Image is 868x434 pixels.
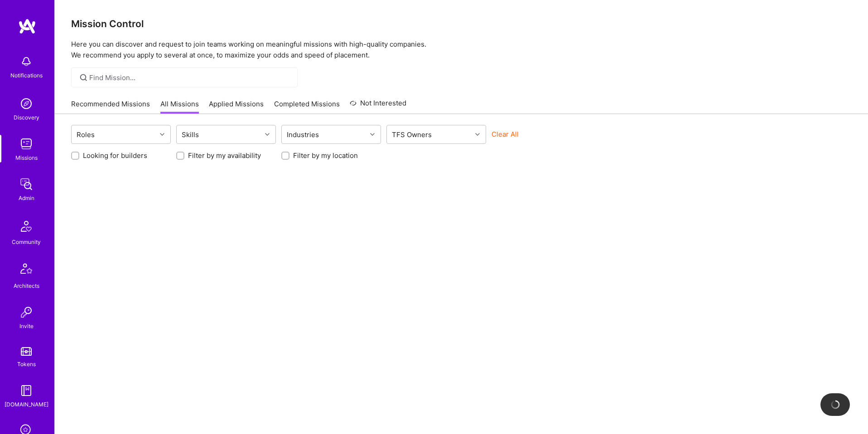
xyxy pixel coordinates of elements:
[89,73,291,82] input: Find Mission...
[15,153,38,162] div: Missions
[17,135,35,153] img: teamwork
[370,132,375,137] i: icon Chevron
[17,303,35,321] img: Invite
[21,347,32,356] img: tokens
[14,113,39,122] div: Discovery
[14,281,39,291] div: Architects
[209,99,264,114] a: Applied Missions
[179,128,201,141] div: Skills
[78,72,89,83] i: icon SearchGrey
[19,193,34,203] div: Admin
[17,359,36,369] div: Tokens
[74,128,97,141] div: Roles
[71,18,852,29] h3: Mission Control
[15,215,37,237] img: Community
[71,99,150,114] a: Recommended Missions
[265,132,270,137] i: icon Chevron
[19,321,34,331] div: Invite
[160,132,164,137] i: icon Chevron
[17,95,35,113] img: discovery
[83,151,147,160] label: Looking for builders
[10,71,43,80] div: Notifications
[160,99,199,114] a: All Missions
[71,39,852,61] p: Here you can discover and request to join teams working on meaningful missions with high-quality ...
[12,237,41,247] div: Community
[285,128,321,141] div: Industries
[17,52,35,71] img: bell
[17,175,35,193] img: admin teamwork
[274,99,340,114] a: Completed Missions
[188,151,261,160] label: Filter by my availability
[5,400,48,409] div: [DOMAIN_NAME]
[492,129,519,139] button: Clear All
[293,151,358,160] label: Filter by my location
[829,399,841,410] img: loading
[350,98,406,114] a: Not Interested
[390,128,434,141] div: TFS Owners
[475,132,480,137] i: icon Chevron
[18,18,36,34] img: logo
[15,259,37,281] img: Architects
[17,382,35,400] img: guide book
